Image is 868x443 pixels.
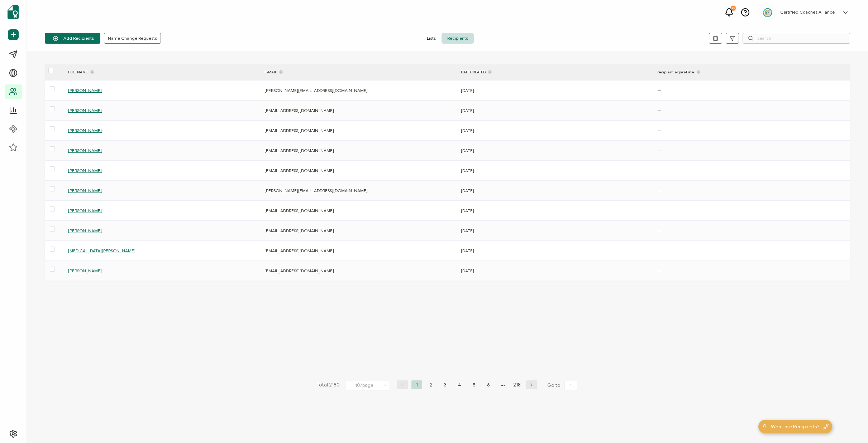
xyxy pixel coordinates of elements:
[108,36,157,40] span: Name Change Requests
[654,66,850,78] div: recipient.expireDate
[261,66,457,78] div: E-MAIL
[264,168,334,173] span: [EMAIL_ADDRESS][DOMAIN_NAME]
[731,6,736,11] div: 23
[657,168,661,173] span: —
[657,128,661,133] span: —
[264,108,334,113] span: [EMAIL_ADDRESS][DOMAIN_NAME]
[45,33,100,44] button: Add Recipients
[657,208,661,213] span: —
[657,188,661,193] span: —
[657,148,661,153] span: —
[264,268,334,273] span: [EMAIL_ADDRESS][DOMAIN_NAME]
[264,188,368,193] span: [PERSON_NAME][EMAIL_ADDRESS][DOMAIN_NAME]
[657,268,661,273] span: —
[454,380,465,389] li: 4
[547,380,579,390] span: Go to
[264,128,334,133] span: [EMAIL_ADDRESS][DOMAIN_NAME]
[68,268,102,273] span: [PERSON_NAME]
[461,108,474,113] span: [DATE]
[457,66,654,78] div: DATE CREATED
[426,380,437,389] li: 2
[411,380,422,389] li: 1
[264,228,334,233] span: [EMAIL_ADDRESS][DOMAIN_NAME]
[345,381,390,390] input: Select
[657,108,661,113] span: —
[68,148,102,153] span: [PERSON_NAME]
[264,208,334,213] span: [EMAIL_ADDRESS][DOMAIN_NAME]
[657,248,661,253] span: —
[657,228,661,233] span: —
[512,380,523,389] li: 218
[743,33,850,44] input: Search
[264,248,334,253] span: [EMAIL_ADDRESS][DOMAIN_NAME]
[469,380,480,389] li: 5
[461,168,474,173] span: [DATE]
[68,228,102,233] span: [PERSON_NAME]
[65,66,261,78] div: FULL NAME
[461,248,474,253] span: [DATE]
[461,268,474,273] span: [DATE]
[483,380,494,389] li: 6
[461,208,474,213] span: [DATE]
[762,7,773,18] img: 2aa27aa7-df99-43f9-bc54-4d90c804c2bd.png
[771,423,820,430] span: What are Recipients?
[461,128,474,133] span: [DATE]
[68,248,135,253] span: [MEDICAL_DATA][PERSON_NAME]
[440,380,451,389] li: 3
[461,228,474,233] span: [DATE]
[442,33,474,44] span: Recipients
[8,5,19,19] img: sertifier-logomark-colored.svg
[780,10,835,15] h5: Certified Coaches Alliance
[823,424,829,429] img: minimize-icon.svg
[264,88,368,93] span: [PERSON_NAME][EMAIL_ADDRESS][DOMAIN_NAME]
[68,208,102,213] span: [PERSON_NAME]
[104,33,161,44] button: Name Change Requests
[68,168,102,173] span: [PERSON_NAME]
[832,409,868,443] iframe: Chat Widget
[461,188,474,193] span: [DATE]
[657,88,661,93] span: —
[68,108,102,113] span: [PERSON_NAME]
[68,88,102,93] span: [PERSON_NAME]
[264,148,334,153] span: [EMAIL_ADDRESS][DOMAIN_NAME]
[68,128,102,133] span: [PERSON_NAME]
[316,380,340,390] span: Total 2180
[68,188,102,193] span: [PERSON_NAME]
[421,33,442,44] span: Lists
[461,88,474,93] span: [DATE]
[461,148,474,153] span: [DATE]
